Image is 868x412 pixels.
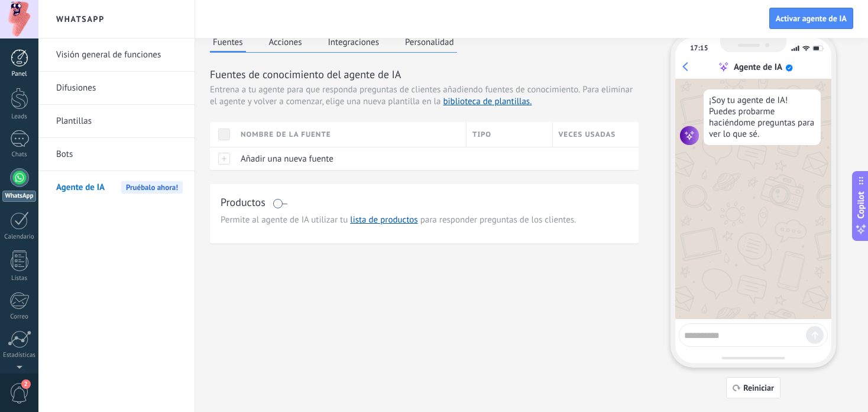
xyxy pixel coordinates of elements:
[121,181,183,194] span: Pruébalo ahora!
[553,122,639,147] div: Veces usadas
[235,122,466,147] div: Nombre de la fuente
[56,38,183,72] a: Visión general de funciones
[743,384,774,392] span: Reiniciar
[38,105,195,138] li: Plantillas
[2,113,37,121] div: Leads
[56,171,105,204] span: Agente de IA
[2,151,37,159] div: Chats
[690,44,708,53] div: 17:15
[769,8,853,29] button: Activar agente de IA
[221,214,628,226] span: Permite al agente de IA utilizar tu para responder preguntas de los clientes.
[56,171,183,204] a: Agente de IA Pruébalo ahora!
[210,67,639,82] h3: Fuentes de conocimiento del agente de IA
[38,171,195,204] li: Agente de IA
[38,138,195,171] li: Bots
[56,72,183,105] a: Difusiones
[704,89,821,145] div: ¡Soy tu agente de IA! Puedes probarme haciéndome preguntas para ver lo que sé.
[443,96,532,107] a: biblioteca de plantillas.
[38,38,195,72] li: Visión general de funciones
[2,70,37,78] div: Panel
[2,313,37,321] div: Correo
[266,33,305,51] button: Acciones
[325,33,383,51] button: Integraciones
[56,138,183,171] a: Bots
[350,214,417,226] a: lista de productos
[2,275,37,282] div: Listas
[21,379,31,389] span: 2
[210,84,633,107] span: Para eliminar el agente y volver a comenzar, elige una nueva plantilla en la
[467,122,552,147] div: Tipo
[241,153,333,165] span: Añadir una nueva fuente
[2,233,37,241] div: Calendario
[776,14,847,22] span: Activar agente de IA
[734,62,782,73] div: Agente de IA
[402,33,457,51] button: Personalidad
[210,84,580,96] span: Entrena a tu agente para que responda preguntas de clientes añadiendo fuentes de conocimiento.
[2,352,37,359] div: Estadísticas
[221,195,265,210] h3: Productos
[680,126,699,145] img: agent icon
[855,192,867,219] span: Copilot
[2,191,36,202] div: WhatsApp
[726,377,780,398] button: Reiniciar
[56,105,183,138] a: Plantillas
[210,33,246,53] button: Fuentes
[38,72,195,105] li: Difusiones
